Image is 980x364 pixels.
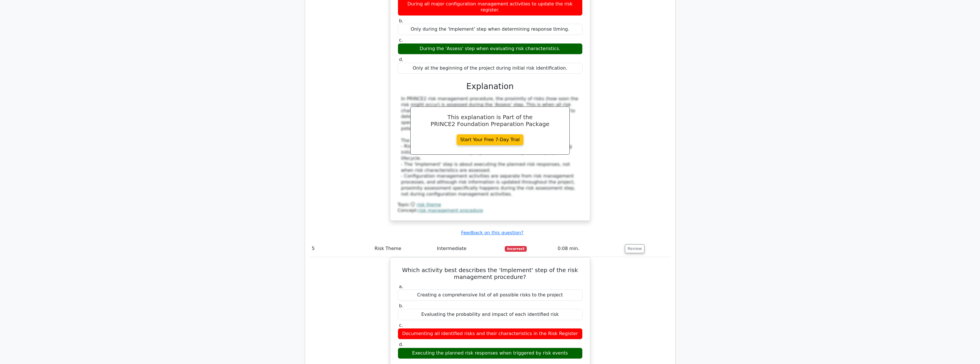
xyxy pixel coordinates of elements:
[398,309,583,320] div: Evaluating the probability and impact of each identified risk
[398,43,583,54] div: During the 'Assess' step when evaluating risk characteristics.
[398,208,583,214] div: Concept:
[417,202,441,207] a: risk theme
[399,322,403,328] span: c.
[399,342,403,347] span: d.
[372,241,435,257] td: Risk Theme
[457,134,524,145] a: Start Your Free 7-Day Trial
[505,246,527,252] span: Incorrect
[310,241,372,257] td: 5
[401,96,579,197] div: In PRINCE2 risk management procedure, the proximity of risks (how soon the risk might occur) is a...
[398,202,583,208] div: Topic:
[399,57,403,62] span: d.
[461,230,523,235] a: Feedback on this question?
[625,244,644,253] button: Review
[398,24,583,35] div: Only during the 'Implement' step when determining response timing.
[399,18,403,23] span: b.
[398,63,583,74] div: Only at the beginning of the project during initial risk identification.
[399,303,403,308] span: b.
[435,241,502,257] td: Intermediate
[418,208,483,213] a: risk management procedure
[399,284,403,289] span: a.
[398,290,583,301] div: Creating a comprehensive list of all possible risks to the project
[401,82,579,91] h3: Explanation
[555,241,623,257] td: 0:08 min.
[398,328,583,339] div: Documenting all identified risks and their characteristics in the Risk Register
[399,37,403,43] span: c.
[397,267,583,280] h5: Which activity best describes the 'Implement' step of the risk management procedure?
[398,348,583,359] div: Executing the planned risk responses when triggered by risk events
